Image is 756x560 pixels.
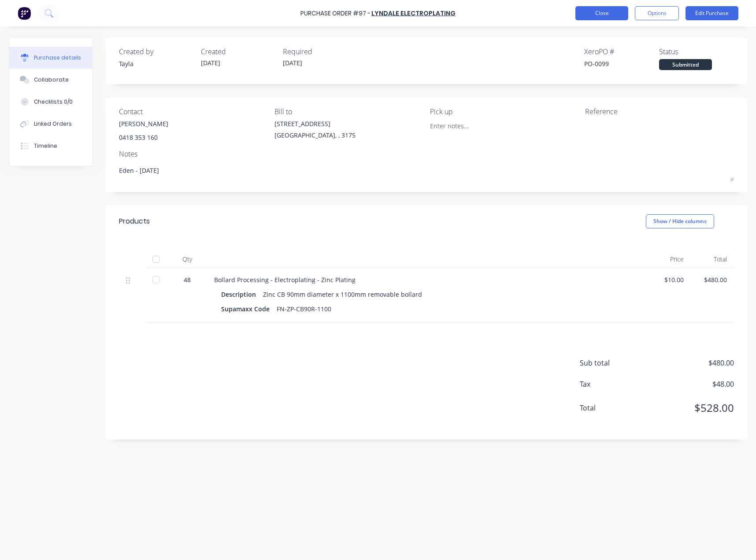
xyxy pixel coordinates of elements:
[174,275,200,284] div: 48
[646,379,734,389] span: $48.00
[9,91,92,113] button: Checklists 0/0
[575,6,628,20] button: Close
[430,106,579,117] div: Pick up
[277,302,331,315] div: FN-ZP-CB90R-1100
[34,76,69,84] div: Collaborate
[119,59,194,68] div: Tayla
[9,113,92,135] button: Linked Orders
[580,358,646,368] span: Sub total
[119,106,268,117] div: Contact
[18,7,31,20] img: Factory
[167,250,207,268] div: Qty
[263,288,422,301] div: Zinc CB 90mm diameter x 1100mm removable bollard
[34,98,73,106] div: Checklists 0/0
[9,47,92,69] button: Purchase details
[119,149,734,159] div: Notes
[119,133,168,142] div: 0418 353 160
[9,135,92,157] button: Timeline
[9,69,92,91] button: Collaborate
[274,131,356,140] div: [GEOGRAPHIC_DATA], , 3175
[686,6,738,20] button: Edit Purchase
[648,250,691,268] div: Price
[659,46,734,57] div: Status
[274,119,356,128] div: [STREET_ADDRESS]
[659,59,712,70] div: Submitted
[119,119,168,128] div: [PERSON_NAME]
[580,403,646,413] span: Total
[221,288,263,301] div: Description
[119,46,194,57] div: Created by
[34,142,57,150] div: Timeline
[300,9,371,18] div: Purchase Order #97 -
[371,9,456,18] a: Lyndale Electroplating
[430,119,510,132] input: Enter notes...
[584,46,659,57] div: Xero PO #
[580,379,646,389] span: Tax
[34,54,81,62] div: Purchase details
[201,46,276,57] div: Created
[698,275,727,284] div: $480.00
[646,400,734,416] span: $528.00
[221,302,277,315] div: Supamaxx Code
[691,250,734,268] div: Total
[119,216,150,227] div: Products
[635,6,679,20] button: Options
[646,358,734,368] span: $480.00
[34,120,72,128] div: Linked Orders
[646,214,714,228] button: Show / Hide columns
[585,106,734,117] div: Reference
[119,161,734,181] textarea: Eden - [DATE]
[283,46,358,57] div: Required
[214,275,641,284] div: Bollard Processing - Electroplating - Zinc Plating
[655,275,684,284] div: $10.00
[584,59,659,68] div: PO-0099
[274,106,423,117] div: Bill to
